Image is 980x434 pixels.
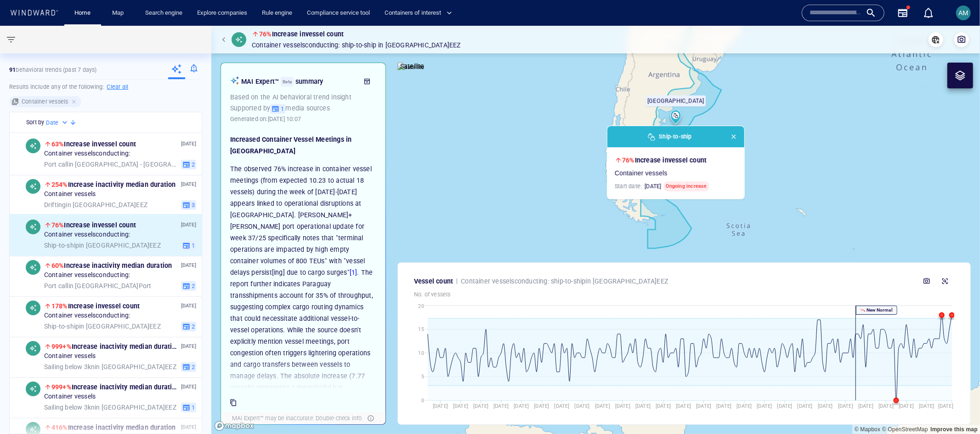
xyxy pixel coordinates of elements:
tspan: [DATE] [696,403,711,409]
tspan: [DATE] [736,403,752,409]
p: [DATE] [181,180,196,189]
tspan: [DATE] [899,403,914,409]
a: Explore companies [193,5,251,21]
tspan: [DATE] [798,403,813,409]
p: No. of vessels [414,290,954,299]
span: Sailing below 3kn [44,404,95,411]
span: Sailing below 3kn [44,363,95,370]
span: Increase in vessel count [622,156,707,164]
tspan: [DATE] [919,403,934,409]
span: in [GEOGRAPHIC_DATA] Port [44,282,152,290]
p: Container vessels conducting: in [GEOGRAPHIC_DATA] EEZ [461,276,668,287]
a: Mapbox logo [214,421,255,431]
span: Container vessels conducting: [44,231,130,239]
span: in [GEOGRAPHIC_DATA] EEZ [44,201,147,209]
tspan: [DATE] [473,403,488,409]
div: Container vessels [9,96,81,107]
tspan: 5 [421,374,424,380]
span: 60% [51,262,64,269]
h6: Container vessels [22,97,68,106]
span: Container vessels conducting: [44,312,130,320]
canvas: Map [211,26,980,434]
span: in [GEOGRAPHIC_DATA] EEZ [44,323,161,331]
span: 999+% [51,383,72,391]
span: Container vessels [44,393,96,401]
span: in [GEOGRAPHIC_DATA] EEZ [44,242,161,250]
span: 178% [51,302,68,310]
button: 2 [181,281,196,291]
span: Port call [44,161,68,168]
p: Vessel count [414,276,453,287]
tspan: [DATE] [514,403,529,409]
a: Map feedback [930,426,978,433]
div: MAI Expert™ may be inaccurate. Double-check info. [230,412,365,424]
button: Containers of interest [381,5,460,21]
a: Compliance service tool [303,5,374,21]
button: Map [105,5,134,21]
h2: Increased Container Vessel Meetings in [GEOGRAPHIC_DATA] [230,134,376,157]
tspan: [DATE] [555,403,570,409]
span: Container vessels conducting: [44,272,130,280]
button: 1 [181,241,196,251]
tspan: [DATE] [433,403,448,409]
h6: Sort by [26,118,44,127]
span: 76% [622,156,635,164]
tspan: [DATE] [818,403,833,409]
tspan: [DATE] [777,403,793,409]
span: 254% [51,181,68,188]
span: [DATE] 10:07 [268,116,301,122]
p: Container vessels conducting: in [GEOGRAPHIC_DATA] EEZ [252,40,461,51]
tspan: [DATE] [716,403,731,409]
span: 2 [190,161,195,169]
span: Increase in vessel count [51,302,140,310]
span: Increase in activity median duration [51,262,172,269]
span: 2 [190,323,195,331]
span: 3 [190,201,195,209]
button: Search engine [142,5,186,21]
tspan: [DATE] [635,403,651,409]
h6: Date [46,118,58,127]
span: Containers of interest [385,8,452,18]
span: Container vessels [44,191,96,199]
p: behavioral trends (Past 7 days) [9,66,97,74]
h6: [DATE] [645,182,661,191]
p: Based on the AI behavioral trend insight [230,92,376,103]
tspan: [DATE] [493,403,509,409]
tspan: [DATE] [453,403,468,409]
tspan: 10 [419,350,424,356]
tspan: [DATE] [595,403,610,409]
span: Container vessels [615,169,668,178]
a: Mapbox [855,426,880,433]
div: Date [46,118,69,127]
a: Rule engine [258,5,296,21]
p: [DATE] [181,261,196,270]
span: Increase in vessel count [51,140,136,148]
span: Ongoing increase [664,181,708,191]
span: in [GEOGRAPHIC_DATA] EEZ [44,404,176,412]
tspan: [DATE] [838,403,853,409]
span: Port call [44,282,68,289]
span: 2 [190,282,195,290]
span: 1 [279,105,284,113]
tspan: [DATE] [676,403,691,409]
button: 2 [181,160,196,170]
tspan: 20 [419,303,424,309]
p: [DATE] [181,302,196,311]
a: OpenStreetMap [882,426,928,433]
p: [DATE] [181,221,196,230]
p: [DATE] [181,140,196,149]
strong: 91 [9,66,16,73]
p: [DATE] [181,383,196,392]
h6: Clear all [107,82,128,92]
span: Increase in activity median duration [51,383,180,391]
tspan: [DATE] [938,403,953,409]
span: Increase in activity median duration [51,181,176,188]
a: Home [71,5,95,21]
button: 1 [181,403,196,413]
span: Ship-to-ship [342,40,376,51]
span: 63% [51,140,64,148]
span: 2 [190,363,195,371]
button: 1 [270,104,285,114]
span: Increase in activity median duration [51,343,180,350]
